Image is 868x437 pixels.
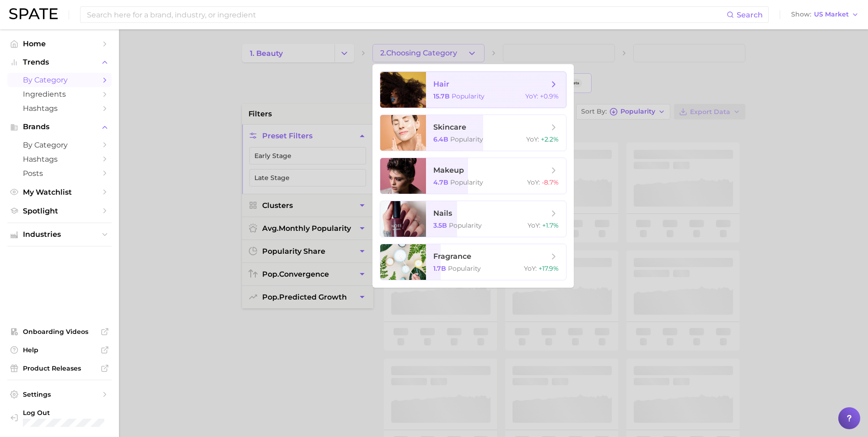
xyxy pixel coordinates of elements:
a: Posts [7,166,112,180]
span: 4.7b [433,178,448,186]
span: Popularity [450,135,483,143]
span: Popularity [452,92,485,100]
span: Hashtags [23,155,96,164]
span: Brands [23,123,96,131]
span: Popularity [448,264,481,273]
span: 3.5b [433,221,447,229]
a: by Category [7,73,112,87]
span: +2.2% [541,135,559,143]
span: YoY : [527,178,540,186]
span: nails [433,209,452,218]
a: by Category [7,138,112,152]
button: ShowUS Market [789,9,861,21]
span: Industries [23,230,96,239]
span: My Watchlist [23,188,96,197]
span: Hashtags [23,104,96,113]
a: Onboarding Videos [7,325,112,339]
input: Search here for a brand, industry, or ingredient [86,7,727,22]
span: YoY : [526,135,539,143]
span: 1.7b [433,264,446,273]
span: Onboarding Videos [23,328,96,336]
span: fragrance [433,252,471,261]
span: Popularity [449,221,482,229]
span: YoY : [528,221,540,229]
span: by Category [23,76,96,84]
a: My Watchlist [7,185,112,199]
span: Show [791,12,811,17]
span: YoY : [524,264,537,273]
span: Home [23,39,96,48]
a: Ingredients [7,87,112,101]
span: Posts [23,169,96,178]
img: SPATE [9,8,58,19]
a: Log out. Currently logged in with e-mail CSnow@ulta.com. [7,406,112,430]
span: +0.9% [540,92,559,100]
span: Ingredients [23,90,96,98]
span: by Category [23,141,96,149]
span: skincare [433,123,466,131]
span: Log Out [23,409,104,417]
span: Search [737,11,763,19]
a: Help [7,343,112,357]
ul: 2.Choosing Category [372,64,574,288]
a: Hashtags [7,101,112,115]
a: Product Releases [7,361,112,375]
span: YoY : [525,92,538,100]
button: Industries [7,228,112,241]
span: 15.7b [433,92,450,100]
a: Spotlight [7,204,112,218]
span: -8.7% [542,178,559,186]
span: +1.7% [542,221,559,229]
a: Hashtags [7,152,112,166]
span: Help [23,346,96,354]
button: Trends [7,55,112,69]
span: +17.9% [539,264,559,273]
span: Trends [23,58,96,66]
span: hair [433,80,449,88]
span: 6.4b [433,135,448,143]
span: US Market [814,12,849,17]
span: Settings [23,390,96,399]
span: Spotlight [23,207,96,215]
a: Home [7,37,112,51]
span: Product Releases [23,364,96,372]
span: Popularity [450,178,483,186]
a: Settings [7,388,112,401]
span: makeup [433,166,464,175]
button: Brands [7,120,112,134]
